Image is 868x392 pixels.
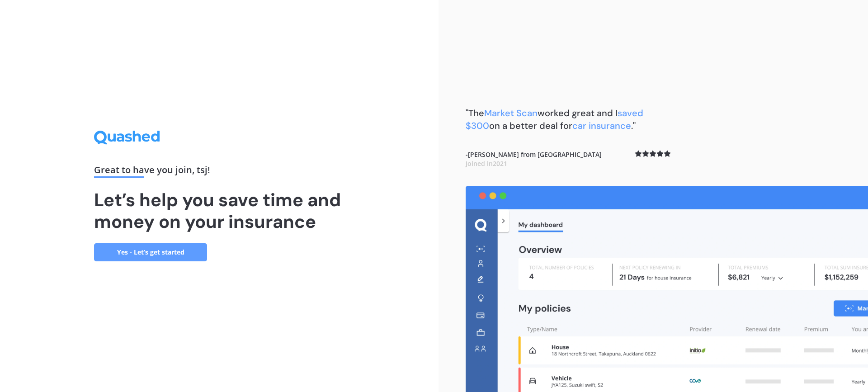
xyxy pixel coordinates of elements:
b: "The worked great and I on a better deal for ." [466,107,643,132]
a: Yes - Let’s get started [94,243,207,261]
span: saved $300 [466,107,643,132]
div: Great to have you join , tsj ! [94,165,344,178]
span: car insurance [572,120,631,132]
h1: Let’s help you save time and money on your insurance [94,189,344,232]
img: dashboard.webp [466,186,868,392]
b: - [PERSON_NAME] from [GEOGRAPHIC_DATA] [466,150,602,168]
span: Joined in 2021 [466,159,507,168]
span: Market Scan [484,107,538,119]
